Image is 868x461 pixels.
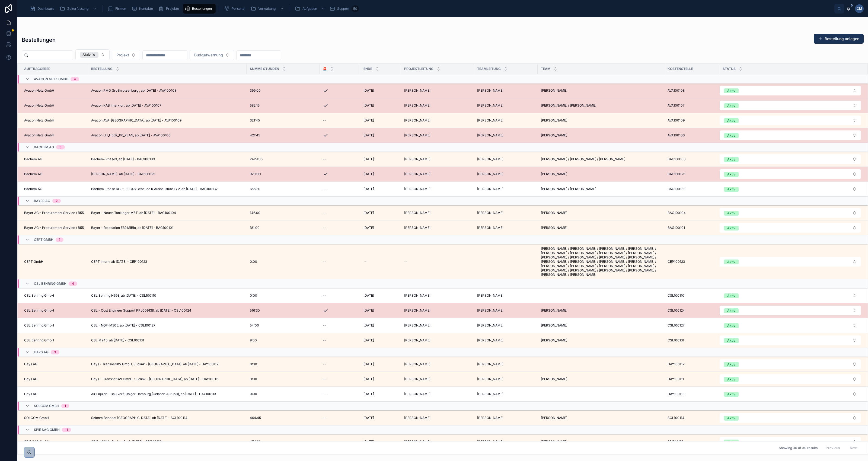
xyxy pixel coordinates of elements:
a: Avacon LH_HEER_110_PLAN, ab [DATE] - AVA100106 [91,133,243,137]
a: Bayer AG – Procurement Service / B55 [24,211,85,215]
a: BAC100132 [668,187,716,191]
span: CSL Behring GmbH [24,308,54,313]
span: [PERSON_NAME] [477,157,503,161]
a: [PERSON_NAME] [477,293,534,298]
a: Verwaltung [249,4,286,14]
a: 146:00 [250,211,316,215]
div: Aktiv [727,172,735,177]
a: [PERSON_NAME] [541,226,661,230]
a: Select Button [719,208,861,218]
button: Select Button [720,321,861,330]
span: [DATE] [363,323,374,328]
a: Bachem-Phase3, ab [DATE] - BAC100103 [91,157,243,161]
div: Aktiv [727,133,735,138]
a: -- [363,260,398,264]
a: CSL Behring GmbH [24,293,85,298]
span: AVA100106 [668,133,685,137]
button: Select Button [720,306,861,315]
a: [PERSON_NAME] [477,118,534,123]
span: [PERSON_NAME] [404,323,430,328]
span: [PERSON_NAME] / [PERSON_NAME] / [PERSON_NAME] / [PERSON_NAME] / [PERSON_NAME] / [PERSON_NAME] / [... [541,246,661,277]
span: Bachem-Phase 1&2 – I 10346 Gebäude K Ausbaustufe 1 / 2, ab [DATE] - BAC100132 [91,187,218,191]
span: [PERSON_NAME] / [PERSON_NAME] / [PERSON_NAME] [541,157,625,161]
span: 656:30 [250,187,260,191]
a: BAG100104 [668,211,716,215]
span: BAG100101 [668,226,685,230]
a: -- [323,187,357,191]
button: Select Button [112,50,140,60]
a: [PERSON_NAME] [541,88,661,93]
a: CSL100124 [668,308,716,313]
a: [PERSON_NAME] [404,308,471,313]
span: [PERSON_NAME] / [PERSON_NAME] [541,103,596,108]
div: Aktiv [727,103,735,108]
div: 50 [352,5,359,12]
a: 2429:05 [250,157,316,161]
a: 54:00 [250,323,316,328]
span: [PERSON_NAME] [404,157,430,161]
span: Bayer AG – Procurement Service / B55 [24,226,84,230]
button: Select Button [720,130,861,140]
a: 321:45 [250,118,316,123]
span: [PERSON_NAME], ab [DATE] - BAC100125 [91,172,155,176]
span: 582:15 [250,103,260,108]
a: Bachem AG [24,172,85,176]
span: [PERSON_NAME] [404,308,430,313]
button: Bestellung anlegen [814,34,864,44]
span: [PERSON_NAME] [404,187,430,191]
a: [DATE] [363,226,398,230]
span: 421:45 [250,133,260,137]
a: -- [323,118,357,123]
span: [PERSON_NAME] [477,118,503,123]
a: Avacon Netz GmbH [24,133,85,137]
span: AVA100107 [668,103,685,108]
span: Bayer AG [34,199,50,203]
div: Aktiv [727,323,735,328]
a: -- [323,157,357,161]
a: Select Button [719,223,861,233]
span: Dashboard [37,7,54,11]
a: [DATE] [363,103,398,108]
span: Avacon PMO Großkrotzenburg , ab [DATE] - AVA100108 [91,88,176,93]
a: Avacon PMO Großkrotzenburg , ab [DATE] - AVA100108 [91,88,243,93]
span: [PERSON_NAME] / [PERSON_NAME] [541,187,596,191]
a: [PERSON_NAME] [477,88,534,93]
a: -- [323,226,357,230]
a: [DATE] [363,118,398,123]
a: Dashboard [28,4,58,14]
a: Projekte [157,4,183,14]
a: CSL Behring GmbH [24,308,85,313]
span: CSL100127 [668,323,685,328]
a: Avacon KAB Interxion, ab [DATE] - AVA100107 [91,103,243,108]
a: Kontakte [130,4,157,14]
span: Verwaltung [258,7,276,11]
a: [PERSON_NAME] [404,293,471,298]
a: [PERSON_NAME] [541,211,661,215]
span: [PERSON_NAME] [404,211,430,215]
span: Projekte [166,7,179,11]
span: 920:00 [250,172,261,176]
span: Avacon KAB Interxion, ab [DATE] - AVA100107 [91,103,161,108]
a: Select Button [719,290,861,301]
span: Zeiterfassung [67,7,88,11]
span: BAC100132 [668,187,685,191]
span: CEPT Intern, ab [DATE] - CEP100123 [91,260,147,264]
a: Select Button [719,85,861,96]
span: [PERSON_NAME] [404,133,430,137]
span: Bachem-Phase3, ab [DATE] - BAC100103 [91,157,155,161]
a: [PERSON_NAME] [477,323,534,328]
a: Select Button [719,100,861,111]
a: [DATE] [363,133,398,137]
span: [PERSON_NAME] [477,293,503,298]
a: -- [323,323,357,328]
span: CSL Behring GmbH [24,338,54,342]
span: AVA100109 [668,118,685,123]
span: -- [323,226,326,230]
span: Aufgaben [302,7,317,11]
button: Select Button [720,257,861,267]
a: Bayer AG – Procurement Service / B55 [24,226,85,230]
span: CSL100124 [668,308,685,313]
a: -- [323,260,357,264]
span: -- [323,323,326,328]
span: 0:00 [250,260,257,264]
